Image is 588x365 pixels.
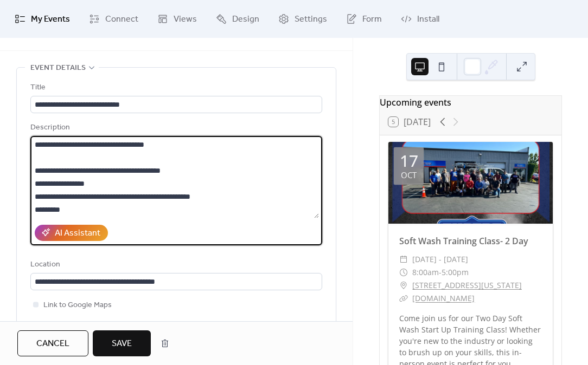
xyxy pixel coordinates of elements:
span: 5:00pm [442,266,469,279]
a: Soft Wash Training Class- 2 Day [399,235,528,247]
div: Upcoming events [380,96,561,109]
div: Description [30,121,320,134]
div: Location [30,258,320,271]
a: [DOMAIN_NAME] [412,293,475,303]
div: Title [30,81,320,94]
span: Link to Google Maps [43,299,112,312]
a: My Events [7,4,78,34]
span: 8:00am [412,266,439,279]
div: ​ [399,253,408,266]
span: Install [417,13,439,26]
div: ​ [399,279,408,292]
div: Oct [401,171,417,179]
a: Connect [81,4,146,34]
button: Save [93,330,151,356]
a: Design [208,4,267,34]
span: Form [362,13,382,26]
a: [STREET_ADDRESS][US_STATE] [412,279,522,292]
div: 17 [400,153,418,169]
span: Event details [30,62,86,75]
button: AI Assistant [35,225,108,241]
a: Settings [270,4,335,34]
a: Form [338,4,390,34]
div: ​ [399,292,408,305]
span: Views [174,13,197,26]
a: Install [393,4,448,34]
span: Settings [295,13,327,26]
span: Save [112,337,132,350]
button: Cancel [17,330,88,356]
div: ​ [399,266,408,279]
span: Design [232,13,259,26]
span: My Events [31,13,70,26]
span: Connect [105,13,138,26]
div: AI Assistant [55,227,100,240]
a: Views [149,4,205,34]
span: [DATE] - [DATE] [412,253,468,266]
span: Cancel [36,337,69,350]
span: - [439,266,442,279]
